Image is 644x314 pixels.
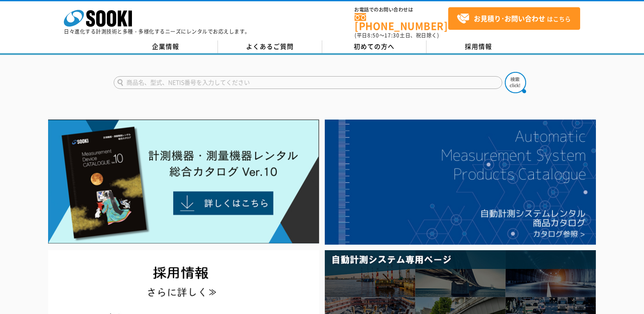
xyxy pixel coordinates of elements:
[322,40,426,53] a: 初めての方へ
[505,72,526,93] img: btn_search.png
[355,31,439,39] span: (平日 ～ 土日、祝日除く)
[426,40,531,53] a: 採用情報
[384,31,400,39] span: 17:30
[354,42,395,51] span: 初めての方へ
[48,120,319,244] img: Catalog Ver10
[64,29,250,34] p: 日々進化する計測技術と多種・多様化するニーズにレンタルでお応えします。
[325,120,596,245] img: 自動計測システムカタログ
[218,40,322,53] a: よくあるご質問
[474,13,545,23] strong: お見積り･お問い合わせ
[114,40,218,53] a: 企業情報
[367,31,379,39] span: 8:50
[457,12,571,25] span: はこちら
[355,13,448,31] a: [PHONE_NUMBER]
[114,76,502,89] input: 商品名、型式、NETIS番号を入力してください
[355,7,448,12] span: お電話でのお問い合わせは
[448,7,580,30] a: お見積り･お問い合わせはこちら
